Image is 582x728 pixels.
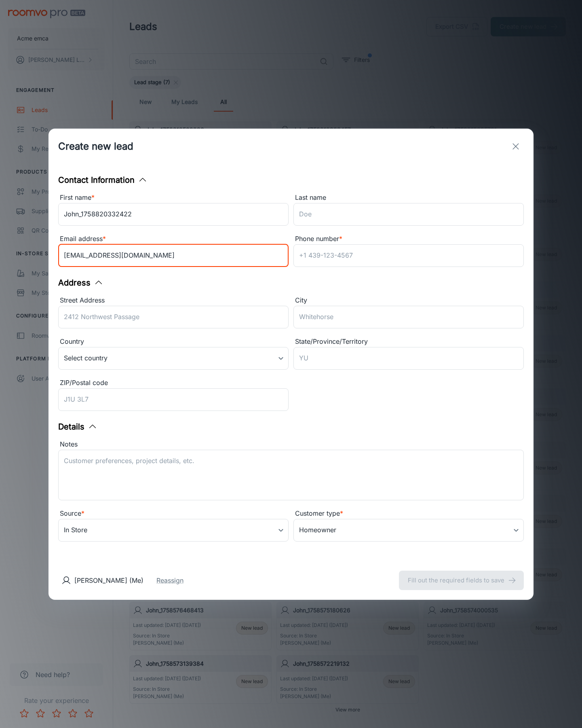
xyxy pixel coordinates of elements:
[58,277,103,289] button: Address
[58,347,289,370] div: Select country
[58,378,289,388] div: ZIP/Postal code
[58,139,133,154] h1: Create new lead
[58,295,289,306] div: Street Address
[293,193,524,203] div: Last name
[58,336,289,347] div: Country
[293,336,524,347] div: State/Province/Territory
[293,234,524,244] div: Phone number
[58,508,289,519] div: Source
[58,203,289,226] input: John
[293,347,524,370] input: YU
[293,306,524,328] input: Whitehorse
[58,244,289,267] input: myname@example.com
[58,388,289,411] input: J1U 3L7
[293,244,524,267] input: +1 439-123-4567
[293,295,524,306] div: City
[293,203,524,226] input: Doe
[58,234,289,244] div: Email address
[156,576,183,585] button: Reassign
[58,421,97,433] button: Details
[74,576,143,585] p: [PERSON_NAME] (Me)
[58,193,289,203] div: First name
[58,174,148,186] button: Contact Information
[58,439,524,450] div: Notes
[293,519,524,542] div: Homeowner
[58,306,289,328] input: 2412 Northwest Passage
[58,519,289,542] div: In Store
[508,138,524,154] button: exit
[293,508,524,519] div: Customer type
